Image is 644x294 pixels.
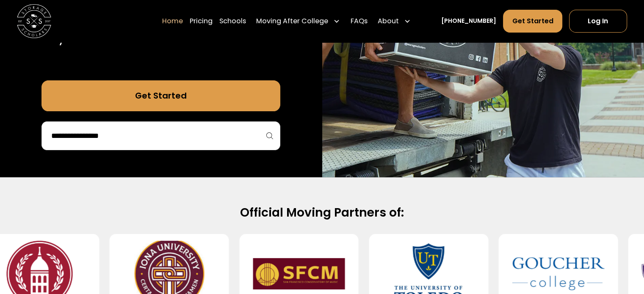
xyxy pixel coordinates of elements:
div: About [374,9,414,33]
a: Get Started [503,10,562,33]
img: Storage Scholars main logo [17,4,51,38]
div: About [378,16,399,26]
a: Home [162,9,183,33]
a: Get Started [41,80,280,111]
a: Schools [219,9,246,33]
a: Log In [569,10,627,33]
div: Moving After College [253,9,343,33]
a: home [17,4,51,38]
div: Moving After College [256,16,328,26]
a: Pricing [190,9,213,33]
a: FAQs [350,9,367,33]
a: [PHONE_NUMBER] [441,17,496,26]
h2: Official Moving Partners of: [49,205,595,220]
